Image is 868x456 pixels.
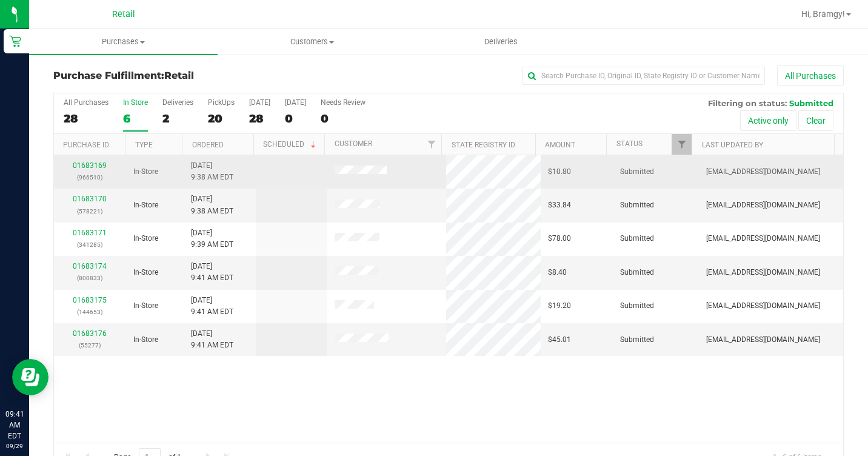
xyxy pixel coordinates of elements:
[192,141,224,149] a: Ordered
[620,166,654,178] span: Submitted
[12,359,48,395] iframe: Resource center
[191,193,233,216] span: [DATE] 9:38 AM EDT
[468,36,534,47] span: Deliveries
[321,112,366,126] div: 0
[29,36,218,47] span: Purchases
[61,340,119,351] p: (55277)
[53,70,317,81] h3: Purchase Fulfillment:
[162,98,193,107] div: Deliveries
[133,334,158,346] span: In-Store
[620,199,654,211] span: Submitted
[123,112,148,126] div: 6
[798,110,833,131] button: Clear
[73,161,107,170] a: 01683169
[548,334,571,346] span: $45.01
[249,112,270,126] div: 28
[123,98,148,107] div: In Store
[616,139,643,148] a: Status
[285,98,306,107] div: [DATE]
[61,306,119,318] p: (144653)
[407,29,595,55] a: Deliveries
[135,141,153,149] a: Type
[249,98,270,107] div: [DATE]
[73,296,107,304] a: 01683175
[452,141,515,149] a: State Registry ID
[133,233,158,244] span: In-Store
[191,261,233,284] span: [DATE] 9:41 AM EDT
[620,300,654,312] span: Submitted
[548,233,571,244] span: $78.00
[421,134,441,155] a: Filter
[191,227,233,250] span: [DATE] 9:39 AM EDT
[263,140,318,149] a: Scheduled
[740,110,796,131] button: Active only
[162,112,193,126] div: 2
[545,141,575,149] a: Amount
[133,300,158,312] span: In-Store
[706,300,820,312] span: [EMAIL_ADDRESS][DOMAIN_NAME]
[706,166,820,178] span: [EMAIL_ADDRESS][DOMAIN_NAME]
[548,199,571,211] span: $33.84
[208,112,235,126] div: 20
[64,112,109,126] div: 28
[218,29,406,55] a: Customers
[620,267,654,278] span: Submitted
[191,160,233,183] span: [DATE] 9:38 AM EDT
[548,300,571,312] span: $19.20
[321,98,366,107] div: Needs Review
[789,98,833,108] span: Submitted
[801,9,845,19] span: Hi, Bramgy!
[61,172,119,183] p: (966510)
[133,199,158,211] span: In-Store
[706,233,820,244] span: [EMAIL_ADDRESS][DOMAIN_NAME]
[133,267,158,278] span: In-Store
[64,98,109,107] div: All Purchases
[702,141,763,149] a: Last Updated By
[164,70,194,81] span: Retail
[777,65,844,86] button: All Purchases
[63,141,109,149] a: Purchase ID
[548,267,567,278] span: $8.40
[706,334,820,346] span: [EMAIL_ADDRESS][DOMAIN_NAME]
[208,98,235,107] div: PickUps
[5,441,24,451] p: 09/29
[335,139,372,148] a: Customer
[61,272,119,284] p: (800833)
[9,35,21,47] inline-svg: Retail
[73,195,107,203] a: 01683170
[133,166,158,178] span: In-Store
[620,334,654,346] span: Submitted
[73,262,107,270] a: 01683174
[191,295,233,318] span: [DATE] 9:41 AM EDT
[672,134,692,155] a: Filter
[73,229,107,237] a: 01683171
[706,267,820,278] span: [EMAIL_ADDRESS][DOMAIN_NAME]
[218,36,406,47] span: Customers
[706,199,820,211] span: [EMAIL_ADDRESS][DOMAIN_NAME]
[112,9,135,19] span: Retail
[73,329,107,338] a: 01683176
[29,29,218,55] a: Purchases
[61,206,119,217] p: (578221)
[285,112,306,126] div: 0
[708,98,787,108] span: Filtering on status:
[548,166,571,178] span: $10.80
[61,239,119,250] p: (341285)
[620,233,654,244] span: Submitted
[191,328,233,351] span: [DATE] 9:41 AM EDT
[522,67,765,85] input: Search Purchase ID, Original ID, State Registry ID or Customer Name...
[5,409,24,441] p: 09:41 AM EDT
